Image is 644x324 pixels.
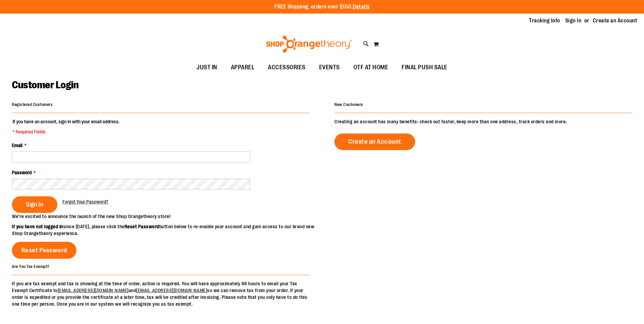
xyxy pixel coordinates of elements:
a: Forgot Your Password? [62,198,108,205]
a: Create an Account [593,17,638,24]
span: JUST IN [197,60,217,75]
button: Sign In [12,196,57,213]
p: We’re excited to announce the launch of the new Shop Orangetheory store! [12,213,322,220]
a: Reset Password [12,242,76,259]
strong: New Customers [334,102,363,107]
strong: If you have not logged in [12,224,63,229]
p: If you are tax exempt and tax is showing at the time of order, action is required. You will have ... [12,280,310,307]
a: Create an Account [334,133,415,150]
span: Email [12,143,22,148]
a: Tracking Info [529,17,560,24]
img: Shop Orangetheory [265,36,353,53]
a: [EMAIL_ADDRESS][DOMAIN_NAME] [58,288,129,293]
legend: If you have an account, sign in with your email address. [12,118,120,135]
span: EVENTS [319,60,340,75]
span: Forgot Your Password? [62,199,108,204]
span: Create an Account [348,138,401,145]
a: [EMAIL_ADDRESS][DOMAIN_NAME] [136,288,207,293]
strong: Reset Password [125,224,159,229]
span: OTF AT HOME [353,60,388,75]
span: Password [12,170,32,175]
span: ACCESSORIES [268,60,306,75]
span: FINAL PUSH SALE [402,60,447,75]
p: FREE Shipping, orders over $150. [274,3,370,11]
p: Creating an account has many benefits: check out faster, keep more than one address, track orders... [334,118,632,125]
span: Customer Login [12,79,78,91]
strong: Are You Tax Exempt? [12,264,50,269]
span: Sign In [26,201,43,208]
strong: Registered Customers [12,102,53,107]
a: Details [353,4,370,10]
span: APPAREL [231,60,255,75]
span: * Required Fields [13,128,119,135]
span: Reset Password [21,247,67,254]
a: Sign In [565,17,582,24]
p: since [DATE], please click the button below to re-enable your account and gain access to our bran... [12,223,322,237]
